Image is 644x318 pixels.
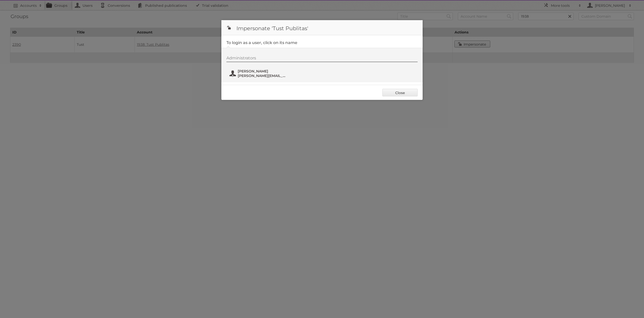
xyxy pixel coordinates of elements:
[238,69,287,73] span: [PERSON_NAME]
[229,68,288,78] button: [PERSON_NAME] [PERSON_NAME][EMAIL_ADDRESS][DOMAIN_NAME]
[226,40,297,45] legend: To login as a user, click on its name
[238,73,287,78] span: [PERSON_NAME][EMAIL_ADDRESS][DOMAIN_NAME]
[226,56,418,62] div: Administrators
[382,89,418,96] a: Close
[221,20,423,35] h1: Impersonate 'Tust Publitas'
